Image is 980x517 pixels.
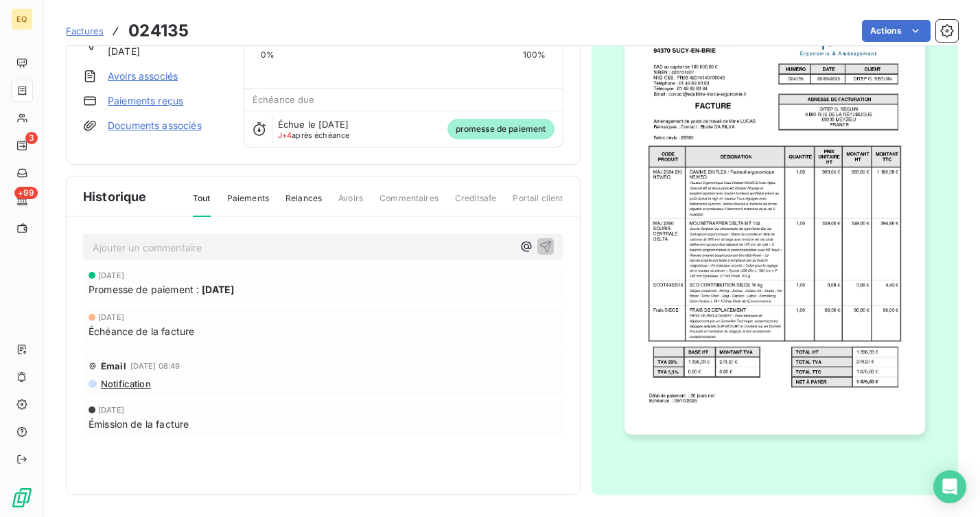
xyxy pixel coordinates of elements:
span: Échue le [DATE] [278,119,349,130]
a: Factures [66,24,104,38]
div: EQ [11,8,33,30]
span: Relances [285,192,322,216]
span: Promesse de paiement : [89,282,199,297]
span: Avoirs [338,192,363,216]
span: Paiements [227,192,269,216]
span: promesse de paiement [447,119,555,139]
span: après échéance [278,131,350,139]
span: [DATE] [98,313,124,321]
span: [DATE] [98,406,124,414]
span: Échéance due [253,94,315,105]
span: [DATE] [108,44,141,58]
span: Email [101,360,126,371]
span: [DATE] 08:49 [130,362,180,370]
span: [DATE] [202,282,234,297]
span: Émission de la facture [89,417,189,431]
span: Échéance de la facture [89,324,194,338]
span: 0% [261,49,275,61]
img: invoice_thumbnail [625,10,925,435]
img: Logo LeanPay [11,487,33,509]
a: Documents associés [108,119,202,133]
h3: 024135 [128,19,189,43]
span: 3 [25,132,38,144]
span: Tout [193,192,211,217]
span: Factures [66,25,104,36]
a: Paiements reçus [108,94,183,108]
span: Commentaires [380,192,439,216]
span: +99 [14,187,38,199]
span: J+4 [278,130,292,140]
span: 100% [523,49,546,61]
span: [DATE] [98,271,124,279]
div: Open Intercom Messenger [933,470,966,503]
span: Creditsafe [455,192,497,216]
span: Portail client [513,192,563,216]
button: Actions [862,20,931,42]
span: Notification [100,378,151,389]
span: Historique [83,187,147,206]
a: Avoirs associés [108,69,178,83]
